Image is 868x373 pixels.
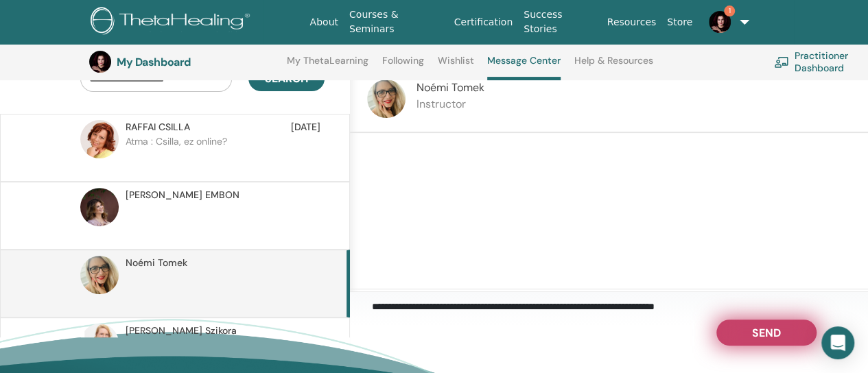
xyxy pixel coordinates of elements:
[821,326,854,359] div: Open Intercom Messenger
[344,2,449,42] a: Courses & Seminars
[438,55,474,77] a: Wishlist
[80,324,119,362] img: default.jpg
[287,55,368,77] a: My ThetaLearning
[709,11,731,33] img: default.jpg
[126,134,325,176] p: Atma : Csilla, ez online?
[91,7,255,38] img: logo.png
[126,120,190,134] span: RAFFAI CSILLA
[774,56,789,67] img: chalkboard-teacher.svg
[80,120,119,158] img: default.jpg
[117,56,254,69] h3: My Dashboard
[449,10,518,35] a: Certification
[752,326,781,335] span: Send
[291,120,320,134] span: [DATE]
[724,5,735,16] span: 1
[89,51,111,73] img: default.jpg
[126,324,237,338] span: [PERSON_NAME] Szikora
[305,10,344,35] a: About
[602,10,662,35] a: Resources
[126,188,239,202] span: [PERSON_NAME] EMBON
[382,55,424,77] a: Following
[126,256,187,270] span: Noémi Tomek
[417,80,484,95] span: Noémi Tomek
[417,96,484,112] p: Instructor
[367,80,406,118] img: default.jpg
[661,10,698,35] a: Store
[80,256,119,294] img: default.jpg
[518,2,601,42] a: Success Stories
[574,55,653,77] a: Help & Resources
[716,320,817,346] button: Send
[80,188,119,226] img: default.jpg
[487,55,561,80] a: Message Center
